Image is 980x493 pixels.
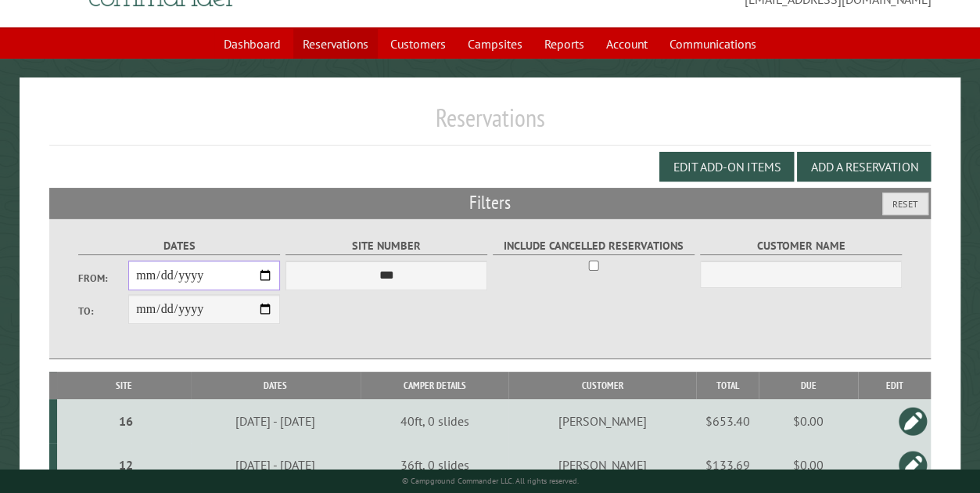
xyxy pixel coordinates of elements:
label: Site Number [285,237,488,255]
a: Reservations [293,29,378,59]
th: Dates [191,372,361,399]
a: Campsites [458,29,532,59]
div: 12 [63,457,188,473]
td: $653.40 [696,399,759,443]
div: [DATE] - [DATE] [193,413,358,429]
th: Due [759,372,858,399]
div: [DATE] - [DATE] [193,457,358,473]
div: 16 [63,413,188,429]
a: Reports [535,29,594,59]
a: Communications [660,29,766,59]
td: 36ft, 0 slides [361,443,508,487]
label: From: [78,271,129,286]
th: Site [57,372,191,399]
small: © Campground Commander LLC. All rights reserved. [402,476,579,486]
td: [PERSON_NAME] [508,443,696,487]
td: $133.69 [696,443,759,487]
th: Total [696,372,759,399]
td: $0.00 [759,443,858,487]
td: $0.00 [759,399,858,443]
td: [PERSON_NAME] [508,399,696,443]
button: Reset [882,193,928,215]
button: Add a Reservation [797,152,931,182]
label: Include Cancelled Reservations [493,237,695,255]
label: Dates [78,237,281,255]
h2: Filters [49,188,932,218]
th: Edit [858,372,931,399]
h1: Reservations [49,103,932,146]
td: 40ft, 0 slides [361,399,508,443]
label: To: [78,304,129,318]
a: Dashboard [214,29,290,59]
th: Customer [508,372,696,399]
th: Camper Details [361,372,508,399]
button: Edit Add-on Items [659,152,794,182]
a: Account [597,29,657,59]
a: Customers [381,29,455,59]
label: Customer Name [700,237,903,255]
